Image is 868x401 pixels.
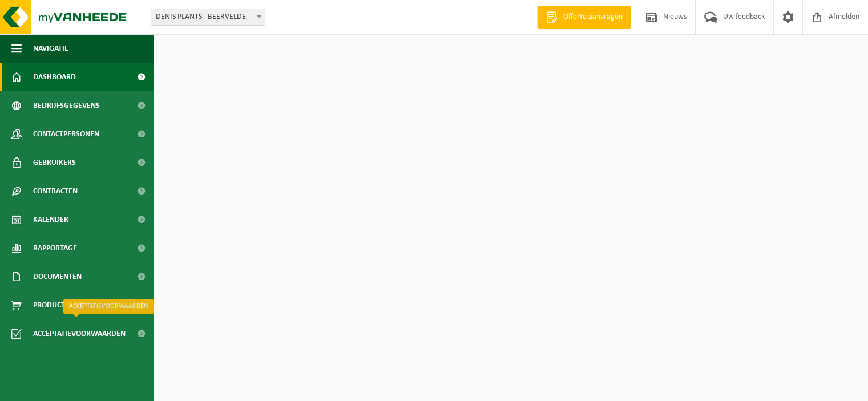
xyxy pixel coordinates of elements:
[560,11,625,23] span: Offerte aanvragen
[33,120,99,148] span: Contactpersonen
[33,34,68,63] span: Navigatie
[33,148,76,177] span: Gebruikers
[33,262,82,291] span: Documenten
[33,291,85,319] span: Product Shop
[33,63,76,91] span: Dashboard
[151,9,265,25] span: DENIS PLANTS - BEERVELDE
[33,91,100,120] span: Bedrijfsgegevens
[151,9,265,26] span: DENIS PLANTS - BEERVELDE
[537,6,631,29] a: Offerte aanvragen
[33,319,126,348] span: Acceptatievoorwaarden
[33,234,77,262] span: Rapportage
[33,177,78,205] span: Contracten
[33,205,68,234] span: Kalender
